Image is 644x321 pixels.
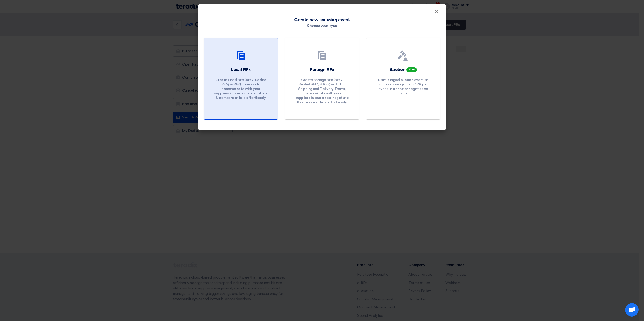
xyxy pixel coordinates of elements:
[294,17,350,23] span: Create new sourcing event
[625,303,639,317] div: Open chat
[310,67,334,73] h2: Foreign RFx
[204,38,278,120] a: Local RFx Create Local RFx (RFQ, Sealed RFQ, & RFP) in seconds, communicate with your suppliers i...
[376,78,430,96] p: Start a digital auction event to achieve savings up to 15% per event, in a shorter negotiation cy...
[231,67,251,73] h2: Local RFx
[406,67,417,72] span: New
[390,68,406,72] span: Auction
[295,78,349,105] p: Create Foreign RFx (RFQ, Sealed RFQ, & RFP) including Shipping and Delivery Terms, communicate wi...
[434,8,439,17] span: ×
[366,38,440,120] a: Auction New Start a digital auction event to achieve savings up to 15% per event, in a shorter ne...
[431,7,442,16] button: Close
[307,23,337,29] div: Choose event type
[285,38,359,120] a: Foreign RFx Create Foreign RFx (RFQ, Sealed RFQ, & RFP) including Shipping and Delivery Terms, co...
[214,78,268,100] p: Create Local RFx (RFQ, Sealed RFQ, & RFP) in seconds, communicate with your suppliers in one plac...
